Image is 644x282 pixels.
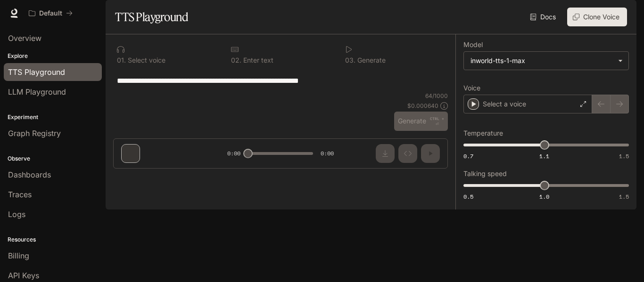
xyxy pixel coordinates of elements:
span: 1.0 [539,193,549,201]
p: Voice [463,85,480,91]
p: Default [39,9,62,17]
p: 0 2 . [231,57,241,64]
p: 0 1 . [117,57,126,64]
p: Generate [355,57,386,64]
p: 0 3 . [345,57,355,64]
h1: TTS Playground [115,8,188,26]
p: Talking speed [463,170,507,177]
div: inworld-tts-1-max [471,56,613,65]
span: 1.5 [619,152,629,160]
p: Enter text [241,57,273,64]
span: 0.7 [463,152,473,160]
span: 1.5 [619,193,629,201]
p: Select a voice [483,99,526,109]
p: 64 / 1000 [425,92,448,100]
button: Clone Voice [567,8,627,26]
p: Model [463,41,483,48]
p: $ 0.000640 [407,102,438,110]
span: 1.1 [539,152,549,160]
p: Select voice [126,57,165,64]
a: Docs [528,8,560,26]
span: 0.5 [463,193,473,201]
div: inworld-tts-1-max [464,52,628,70]
button: All workspaces [25,4,77,23]
p: Temperature [463,130,503,137]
